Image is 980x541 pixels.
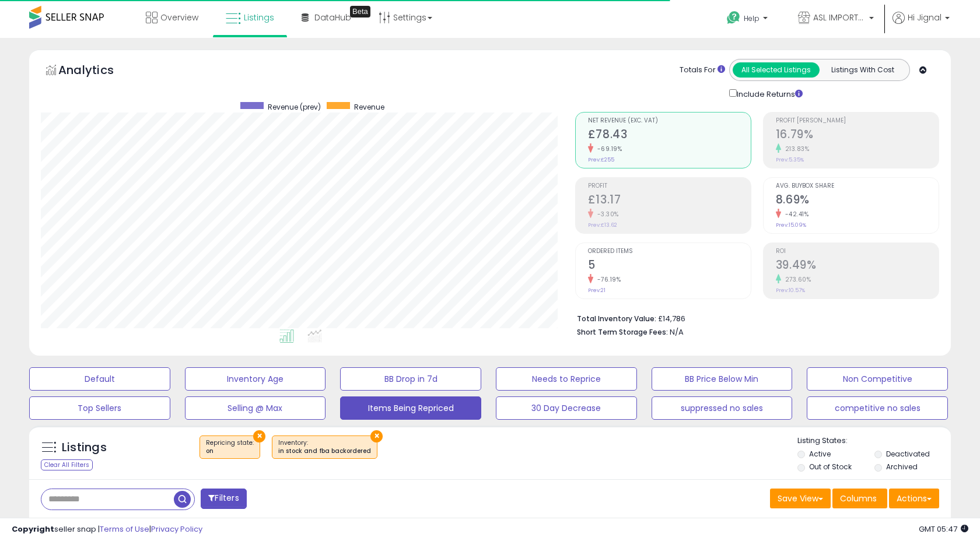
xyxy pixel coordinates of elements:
[340,367,481,391] button: BB Drop in 7d
[776,248,939,255] span: ROI
[809,462,852,472] label: Out of Stock
[776,183,939,189] span: Avg. Buybox Share
[577,311,930,325] li: £14,786
[908,12,942,23] span: Hi Jignal
[100,524,149,535] a: Terms of Use
[807,367,948,391] button: Non Competitive
[717,2,779,38] a: Help
[588,248,751,255] span: Ordered Items
[41,459,93,470] div: Clear All Filters
[776,128,939,143] h2: 16.79%
[370,430,383,442] button: ×
[892,12,950,38] a: Hi Jignal
[819,62,906,78] button: Listings With Cost
[776,193,939,209] h2: 8.69%
[12,524,202,535] div: seller snap | |
[593,210,619,219] small: -3.30%
[832,489,887,508] button: Columns
[58,62,136,81] h5: Analytics
[776,258,939,274] h2: 39.49%
[886,449,930,459] label: Deactivated
[720,87,817,100] div: Include Returns
[593,275,621,284] small: -76.19%
[588,118,751,124] span: Net Revenue (Exc. VAT)
[12,524,54,535] strong: Copyright
[776,287,805,294] small: Prev: 10.57%
[670,326,684,338] span: N/A
[776,118,939,124] span: Profit [PERSON_NAME]
[278,447,371,455] div: in stock and fba backordered
[889,489,939,508] button: Actions
[244,12,274,23] span: Listings
[680,65,725,76] div: Totals For
[797,435,950,447] p: Listing States:
[201,489,246,509] button: Filters
[160,12,198,23] span: Overview
[253,430,265,442] button: ×
[809,449,831,459] label: Active
[588,287,605,294] small: Prev: 21
[496,396,637,420] button: 30 Day Decrease
[588,128,751,143] h2: £78.43
[886,462,918,472] label: Archived
[278,438,371,456] span: Inventory :
[781,145,810,153] small: 213.83%
[807,396,948,420] button: competitive no sales
[813,12,866,23] span: ASL IMPORTED
[350,6,370,17] div: Tooltip anchor
[652,367,793,391] button: BB Price Below Min
[733,62,820,78] button: All Selected Listings
[588,222,617,229] small: Prev: £13.62
[151,524,202,535] a: Privacy Policy
[770,489,831,508] button: Save View
[593,145,622,153] small: -69.19%
[652,396,793,420] button: suppressed no sales
[314,12,351,23] span: DataHub
[206,447,254,455] div: on
[340,396,481,420] button: Items Being Repriced
[588,156,614,163] small: Prev: £255
[726,10,741,25] i: Get Help
[577,314,656,324] b: Total Inventory Value:
[62,440,107,456] h5: Listings
[776,222,806,229] small: Prev: 15.09%
[781,210,809,219] small: -42.41%
[185,396,326,420] button: Selling @ Max
[29,396,170,420] button: Top Sellers
[185,367,326,391] button: Inventory Age
[588,193,751,209] h2: £13.17
[744,13,759,23] span: Help
[588,258,751,274] h2: 5
[781,275,811,284] small: 273.60%
[354,102,384,112] span: Revenue
[268,102,321,112] span: Revenue (prev)
[919,524,968,535] span: 2025-09-12 05:47 GMT
[588,183,751,189] span: Profit
[29,367,170,391] button: Default
[577,327,668,337] b: Short Term Storage Fees:
[840,493,877,504] span: Columns
[496,367,637,391] button: Needs to Reprice
[776,156,804,163] small: Prev: 5.35%
[206,438,254,456] span: Repricing state :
